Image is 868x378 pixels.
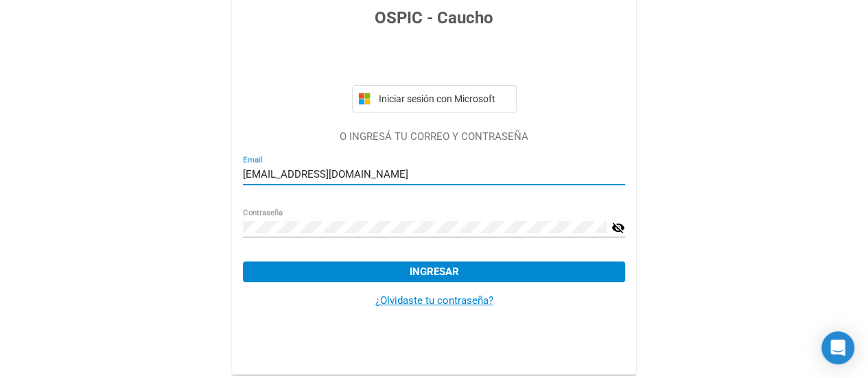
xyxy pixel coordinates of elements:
button: Iniciar sesión con Microsoft [352,85,517,113]
iframe: Botón de Acceder con Google [345,45,524,75]
a: ¿Olvidaste tu contraseña? [375,294,493,307]
p: O INGRESÁ TU CORREO Y CONTRASEÑA [243,129,625,145]
h3: OSPIC - Caucho [243,5,625,30]
div: Open Intercom Messenger [821,331,854,364]
span: Iniciar sesión con Microsoft [376,93,511,104]
mat-icon: visibility_off [611,220,625,236]
button: Ingresar [243,261,625,282]
span: Ingresar [410,265,459,278]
